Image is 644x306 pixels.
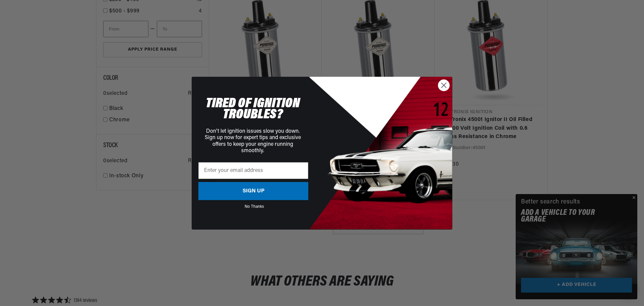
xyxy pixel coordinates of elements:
[200,205,308,207] button: No Thanks
[438,79,450,91] button: Close dialog
[198,182,308,200] button: SIGN UP
[198,162,308,179] input: Enter your email address
[205,129,301,154] span: Don't let ignition issues slow you down. Sign up now for expert tips and exclusive offers to keep...
[206,97,300,122] span: TIRED OF IGNITION TROUBLES?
